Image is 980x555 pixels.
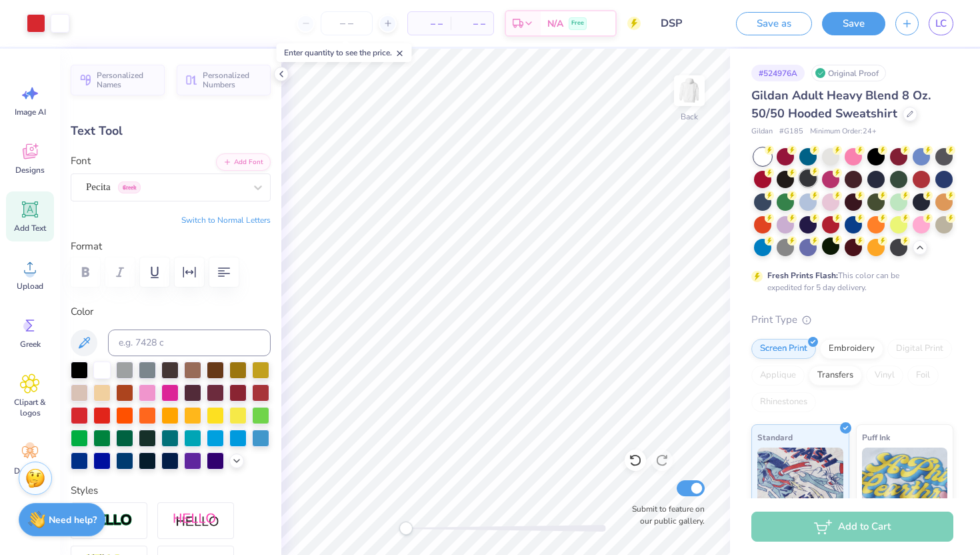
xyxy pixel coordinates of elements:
strong: Fresh Prints Flash: [767,270,838,281]
span: Add Text [14,223,46,233]
span: Clipart & logos [8,397,52,418]
span: Standard [757,430,793,444]
label: Styles [71,483,98,498]
button: Save [822,12,885,35]
label: Submit to feature on our public gallery. [625,503,705,527]
img: Puff Ink [862,448,948,514]
span: LC [935,16,947,31]
label: Color [71,304,271,320]
img: Shadow [173,512,219,529]
span: N/A [547,17,563,31]
span: # G185 [779,126,803,137]
div: Text Tool [71,122,271,140]
div: Enter quantity to see the price. [277,43,412,62]
span: Free [571,19,584,28]
strong: Need help? [49,514,97,526]
div: Rhinestones [751,392,816,412]
label: Format [71,239,271,254]
button: Add Font [216,153,271,171]
input: e.g. 7428 c [108,330,271,356]
div: This color can be expedited for 5 day delivery. [767,269,931,294]
div: Foil [907,366,939,386]
span: Greek [20,339,41,350]
img: Back [676,77,703,104]
div: Embroidery [820,339,883,359]
div: Original Proof [811,65,886,81]
span: Upload [17,281,43,292]
span: – – [459,17,485,31]
span: Personalized Numbers [203,71,263,89]
div: Print Type [751,312,953,328]
div: # 524976A [751,65,805,81]
div: Transfers [809,366,862,386]
div: Accessibility label [399,522,413,535]
a: LC [929,12,953,35]
span: Gildan Adult Heavy Blend 8 Oz. 50/50 Hooded Sweatshirt [751,87,931,121]
input: – – [321,11,373,35]
div: Digital Print [887,339,952,359]
div: Vinyl [866,366,903,386]
div: Back [681,111,698,123]
div: Screen Print [751,339,816,359]
span: Designs [15,165,45,175]
input: Untitled Design [651,10,716,37]
span: Decorate [14,466,46,476]
img: Standard [757,448,843,514]
button: Personalized Names [71,65,165,95]
div: Applique [751,366,805,386]
span: Puff Ink [862,430,890,444]
span: Personalized Names [97,71,157,89]
label: Font [71,153,91,169]
button: Switch to Normal Letters [181,215,271,225]
span: Gildan [751,126,773,137]
button: Save as [736,12,812,35]
span: Image AI [15,107,46,117]
button: Personalized Numbers [177,65,271,95]
span: Minimum Order: 24 + [810,126,877,137]
img: Stroke [86,513,133,528]
span: – – [416,17,443,31]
